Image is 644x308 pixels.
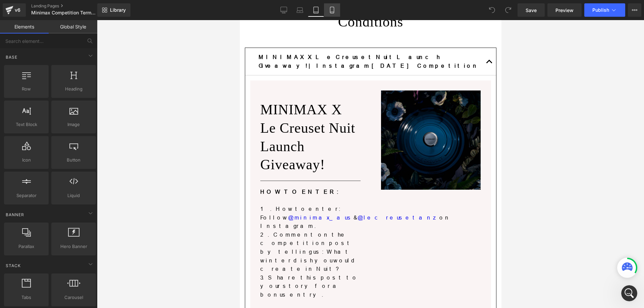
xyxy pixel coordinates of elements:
h1: Chat with us [22,8,50,14]
h1: MINIMAX X Le Creuset Nuit Launch Giveaway! [20,80,121,153]
a: @minimax_aus [48,194,114,200]
span: Carousel [53,294,94,301]
span: Library [110,7,126,13]
a: Tablet [308,3,324,17]
a: Laptop [292,3,308,17]
button: Publish [584,3,625,17]
span: Tabs [6,294,47,301]
span: Hero Banner [53,243,94,250]
a: v6 [3,3,26,17]
iframe: Intercom live chat [621,285,637,301]
p: 3. Share this post to your story for a bonus entry. [20,253,121,279]
span: Heading [53,85,94,93]
span: Button [53,157,94,164]
p: 2. Comment on the competition post by telling us: What winter dish you would create in Nuit? [20,210,121,253]
a: @lecreusetanz [118,194,200,200]
span: Stack [5,262,21,269]
span: Minimax Competition Terms & Conditions [31,10,96,15]
span: Separator [6,192,47,199]
a: Preview [547,3,582,17]
b: MINIMAX X Le Creuset Nuit Launch Giveaway! | Instagram [DATE] Competition [19,34,239,49]
span: Icon [6,157,47,164]
a: New Library [97,3,130,17]
a: Mobile [324,3,340,17]
a: Landing Pages [31,3,108,9]
span: Parallax [6,243,47,250]
span: Banner [5,211,25,218]
strong: HOW TO ENTER: [20,169,100,175]
a: Desktop [276,3,292,17]
span: Liquid [53,192,94,199]
span: Save [526,7,537,14]
button: More [628,3,641,17]
button: Open gorgias live chat [3,2,58,20]
div: v6 [13,6,22,14]
a: Global Style [49,20,97,34]
p: 1. How to enter: Follow & on Instagram. [20,185,121,210]
button: Undo [485,3,499,17]
span: Publish [592,7,609,13]
span: Preview [555,7,574,14]
button: Redo [501,3,515,17]
span: Image [53,121,94,128]
span: Row [6,85,47,93]
span: Text Block [6,121,47,128]
span: Base [5,54,18,60]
